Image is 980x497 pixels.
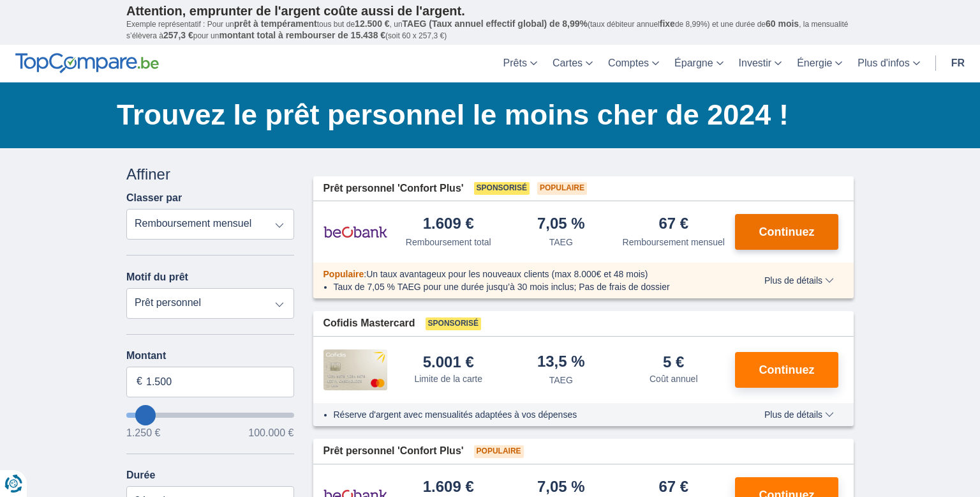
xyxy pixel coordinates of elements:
img: TopCompare [15,53,159,73]
button: Continuez [735,214,838,250]
span: 1.250 € [126,428,160,438]
span: Populaire [323,269,364,279]
div: 67 € [658,216,688,233]
label: Motif du prêt [126,271,188,283]
span: Sponsorisé [474,182,530,195]
a: Comptes [600,45,667,82]
span: € [137,374,142,389]
span: Plus de détails [764,410,834,419]
div: TAEG [549,236,573,249]
span: Populaire [537,182,587,195]
div: Affiner [126,164,294,185]
span: Plus de détails [764,276,834,285]
span: Continuez [759,226,815,238]
label: Durée [126,470,155,481]
div: 67 € [658,479,688,496]
button: Plus de détails [755,409,843,420]
img: pret personnel Cofidis CC [323,349,387,390]
span: Prêt personnel 'Confort Plus' [323,181,464,196]
span: Prêt personnel 'Confort Plus' [323,444,464,459]
div: 5 € [663,355,684,370]
span: prêt à tempérament [234,19,317,29]
div: Coût annuel [650,372,698,385]
span: Sponsorisé [426,317,481,330]
span: Cofidis Mastercard [323,316,415,331]
div: Remboursement mensuel [623,236,725,249]
p: Attention, emprunter de l'argent coûte aussi de l'argent. [126,3,854,19]
div: 1.609 € [423,479,474,496]
div: Limite de la carte [414,372,482,385]
input: wantToBorrow [126,413,294,418]
button: Plus de détails [755,275,843,286]
span: 60 mois [766,19,799,29]
li: Réserve d'argent avec mensualités adaptées à vos dépenses [334,408,727,421]
button: Continuez [735,352,838,388]
span: Continuez [759,364,815,376]
div: 7,05 % [537,479,585,496]
span: 12.500 € [355,19,390,29]
label: Classer par [126,192,182,204]
div: 7,05 % [537,216,585,233]
div: : [313,268,738,280]
span: 100.000 € [248,428,293,438]
a: fr [944,45,972,82]
div: Remboursement total [406,236,491,249]
a: Plus d'infos [850,45,927,82]
span: Populaire [474,445,524,458]
div: 5.001 € [423,355,474,370]
h1: Trouvez le prêt personnel le moins cher de 2024 ! [117,95,854,135]
div: 1.609 € [423,216,474,233]
span: TAEG (Taux annuel effectif global) de 8,99% [403,19,588,29]
span: montant total à rembourser de 15.438 € [219,30,385,40]
a: Épargne [667,45,731,82]
span: Un taux avantageux pour les nouveaux clients (max 8.000€ et 48 mois) [366,269,648,279]
span: fixe [660,19,675,29]
img: pret personnel Beobank [323,216,387,248]
li: Taux de 7,05 % TAEG pour une durée jusqu’à 30 mois inclus; Pas de frais de dossier [334,280,727,293]
span: 257,3 € [163,30,193,40]
label: Montant [126,350,294,362]
a: Cartes [545,45,600,82]
p: Exemple représentatif : Pour un tous but de , un (taux débiteur annuel de 8,99%) et une durée de ... [126,19,854,42]
a: Énergie [789,45,850,82]
div: TAEG [549,374,573,386]
a: Prêts [496,45,545,82]
div: 13,5 % [537,354,585,371]
a: Investir [731,45,790,82]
